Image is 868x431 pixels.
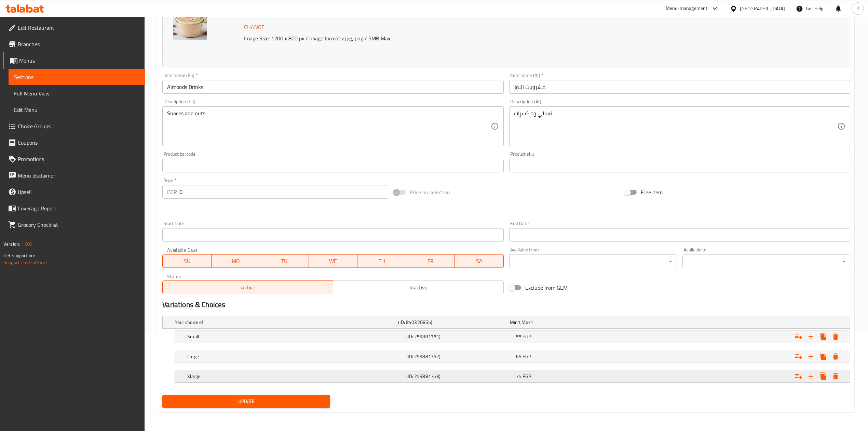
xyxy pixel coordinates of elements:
[165,256,208,266] span: SU
[3,134,145,151] a: Coupons
[18,188,139,196] span: Upsell
[162,159,503,172] input: Please enter product barcode
[18,139,139,147] span: Coupons
[14,106,139,114] span: Edit Menu
[18,171,139,180] span: Menu disclaimer
[162,254,211,268] button: SU
[406,353,513,360] h5: (ID: 259881752)
[792,350,805,363] button: Add choice group
[14,89,139,97] span: Full Menu View
[398,319,507,326] h5: (ID: 840320865)
[406,333,513,340] h5: (ID: 259881751)
[9,85,145,102] a: Full Menu View
[666,4,708,13] div: Menu-management
[3,52,145,69] a: Menus
[175,370,850,382] div: Expand
[829,330,842,343] button: Delete Small
[521,318,530,327] span: Max
[510,318,518,327] span: Min
[817,330,829,343] button: Clone new choice
[641,188,663,196] span: Free item
[3,251,35,260] span: Get support on:
[516,332,521,341] span: 55
[516,372,521,381] span: 75
[175,350,850,363] div: Expand
[19,56,139,65] span: Menus
[805,370,817,382] button: Add new choice
[18,40,139,48] span: Branches
[336,283,501,292] span: Inactive
[682,254,850,268] div: ​
[740,5,785,12] div: [GEOGRAPHIC_DATA]
[241,34,741,42] p: Image Size: 1200 x 800 px / Image formats: jpg, png / 5MB Max.
[167,110,490,143] textarea: Snacks and nuts
[805,330,817,343] button: Add new choice
[458,256,501,266] span: SA
[312,256,355,266] span: WE
[162,395,330,408] button: Update
[3,258,47,267] a: Support.OpsPlatform
[244,22,265,32] span: Change
[856,5,859,12] span: K
[309,254,358,268] button: WE
[212,254,260,268] button: MO
[173,5,207,40] img: Almonds_Drinks638705882608416280.jpg
[333,280,504,294] button: Inactive
[817,370,829,382] button: Clone new choice
[162,280,333,294] button: Active
[18,122,139,130] span: Choice Groups
[3,184,145,200] a: Upsell
[187,353,404,360] h5: Large
[214,256,258,266] span: MO
[792,370,805,382] button: Add choice group
[3,36,145,52] a: Branches
[3,118,145,134] a: Choice Groups
[829,350,842,363] button: Delete Large
[3,151,145,167] a: Promotions
[523,332,531,341] span: EGP
[455,254,504,268] button: SA
[3,239,20,248] span: Version:
[162,300,850,310] h2: Variations & Choices
[525,284,568,292] span: Exclude from GEM
[14,73,139,81] span: Sections
[165,283,330,292] span: Active
[175,330,850,343] div: Expand
[410,188,450,196] span: Price on selection
[187,373,404,380] h5: Xlarge
[530,318,533,327] span: 1
[406,254,455,268] button: FR
[18,204,139,212] span: Coverage Report
[18,221,139,229] span: Grocery Checklist
[3,217,145,233] a: Grocery Checklist
[163,316,850,328] div: Expand
[18,155,139,163] span: Promotions
[9,102,145,118] a: Edit Menu
[360,256,404,266] span: TH
[516,352,521,361] span: 65
[18,24,139,32] span: Edit Restaurant
[514,110,837,143] textarea: تسالي ومكسرات
[3,167,145,184] a: Menu disclaimer
[260,254,309,268] button: TU
[187,333,404,340] h5: Small
[523,352,531,361] span: EGP
[357,254,406,268] button: TH
[409,256,452,266] span: FR
[817,350,829,363] button: Clone new choice
[175,319,395,326] h5: Your choice of:
[509,254,677,268] div: ​
[179,185,388,199] input: Please enter price
[792,330,805,343] button: Add choice group
[518,318,520,327] span: 1
[805,350,817,363] button: Add new choice
[509,159,850,172] input: Please enter product sku
[162,80,503,94] input: Enter name En
[3,200,145,217] a: Coverage Report
[3,19,145,36] a: Edit Restaurant
[21,239,32,248] span: 1.0.0
[241,20,267,34] button: Change
[263,256,306,266] span: TU
[510,319,619,326] div: ,
[523,372,531,381] span: EGP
